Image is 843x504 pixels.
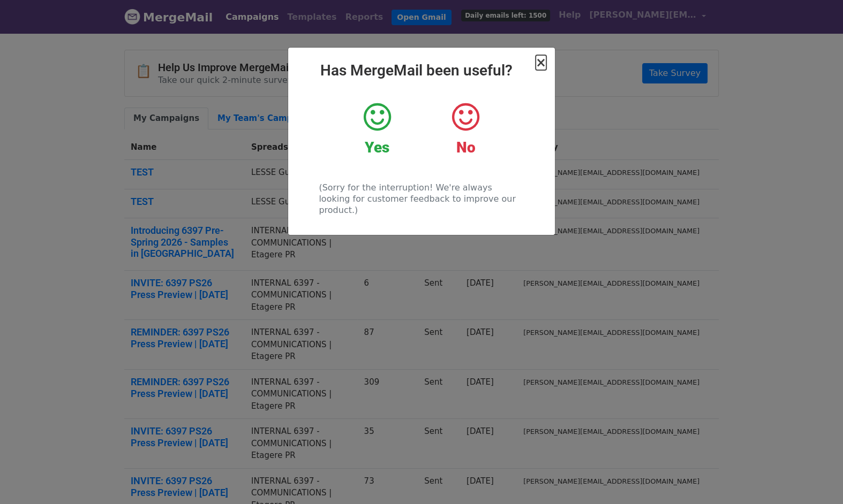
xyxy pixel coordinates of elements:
[365,139,389,156] strong: Yes
[430,101,502,157] a: No
[341,101,413,157] a: Yes
[536,56,546,69] button: Close
[456,139,476,156] strong: No
[789,453,843,504] iframe: Chat Widget
[297,62,546,80] h2: Has MergeMail been useful?
[319,182,524,216] p: (Sorry for the interruption! We're always looking for customer feedback to improve our product.)
[536,55,546,70] span: ×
